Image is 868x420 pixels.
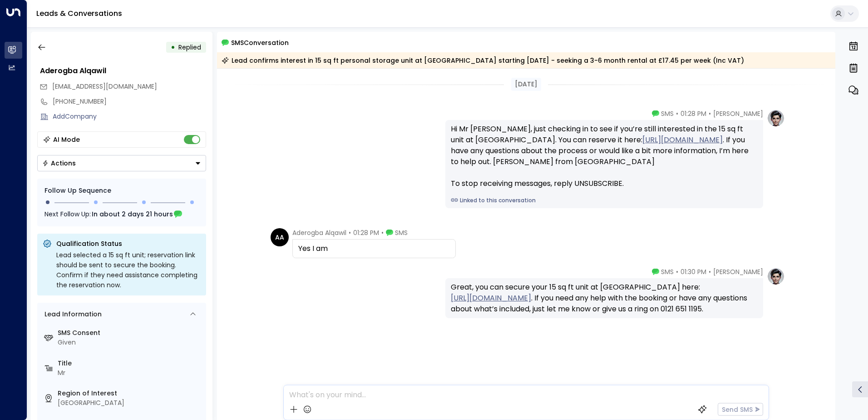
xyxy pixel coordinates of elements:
[451,282,758,315] div: Great, you can secure your 15 sq ft unit at [GEOGRAPHIC_DATA] here: . If you need any help with t...
[661,267,674,276] span: SMS
[676,109,678,118] span: •
[661,109,674,118] span: SMS
[451,293,531,304] a: [URL][DOMAIN_NAME]
[767,109,785,127] img: profile-logo.png
[36,8,122,19] a: Leads & Conversations
[713,109,763,118] span: [PERSON_NAME]
[767,267,785,285] img: profile-logo.png
[271,228,289,246] div: AA
[52,82,157,91] span: aderogba_adeyemi@yahoo.com
[37,155,206,171] div: Button group with a nested menu
[451,124,758,189] div: Hi Mr [PERSON_NAME], just checking in to see if you’re still interested in the 15 sq ft unit at [...
[53,97,206,106] div: [PHONE_NUMBER]
[53,112,206,121] div: AddCompany
[37,155,206,171] button: Actions
[292,228,346,237] span: Aderogba Alqawil
[222,56,744,65] div: Lead confirms interest in 15 sq ft personal storage unit at [GEOGRAPHIC_DATA] starting [DATE] - s...
[511,78,541,91] div: [DATE]
[58,389,202,398] label: Region of Interest
[231,37,289,48] span: SMS Conversation
[42,159,76,167] div: Actions
[58,368,202,378] div: Mr
[58,338,202,347] div: Given
[52,82,157,91] span: [EMAIL_ADDRESS][DOMAIN_NAME]
[44,186,199,195] div: Follow Up Sequence
[53,135,80,144] div: AI Mode
[92,209,173,219] span: In about 2 days 21 hours
[58,328,202,338] label: SMS Consent
[349,228,351,237] span: •
[709,267,711,276] span: •
[171,39,175,55] div: •
[58,398,202,408] div: [GEOGRAPHIC_DATA]
[44,209,199,219] div: Next Follow Up:
[58,359,202,368] label: Title
[381,228,384,237] span: •
[451,196,758,205] a: Linked to this conversation
[713,267,763,276] span: [PERSON_NAME]
[676,267,678,276] span: •
[395,228,408,237] span: SMS
[298,243,450,254] div: Yes I am
[56,239,201,248] p: Qualification Status
[642,135,723,145] a: [URL][DOMAIN_NAME]
[56,250,201,290] div: Lead selected a 15 sq ft unit; reservation link should be sent to secure the booking. Confirm if ...
[681,109,706,118] span: 01:28 PM
[353,228,379,237] span: 01:28 PM
[681,267,706,276] span: 01:30 PM
[40,65,206,76] div: Aderogba Alqawil
[178,43,201,52] span: Replied
[41,310,102,319] div: Lead Information
[709,109,711,118] span: •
